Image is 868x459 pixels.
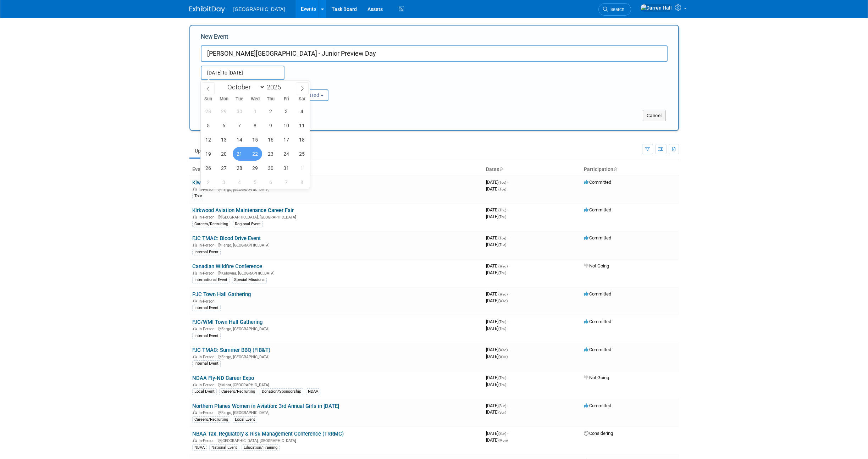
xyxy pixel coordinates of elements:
div: National Event [209,444,239,451]
img: In-Person Event [193,271,197,275]
div: [GEOGRAPHIC_DATA], [GEOGRAPHIC_DATA] [192,214,480,220]
div: Fargo, [GEOGRAPHIC_DATA] [192,186,480,192]
span: [DATE] [486,382,506,387]
span: [DATE] [486,242,506,247]
span: Committed [584,403,611,408]
span: October 27, 2025 [217,161,231,175]
span: (Sun) [498,404,506,408]
span: [DATE] [486,431,508,436]
a: Search [598,3,631,16]
input: Start Date - End Date [201,66,284,80]
span: (Tue) [498,243,506,247]
span: October 1, 2025 [248,104,262,118]
span: (Thu) [498,327,506,331]
a: Kiwanis Club | Tour + Lunch [192,179,257,186]
img: In-Person Event [193,438,197,442]
span: September 29, 2025 [217,104,231,118]
span: (Thu) [498,271,506,275]
span: - [507,375,508,380]
span: [DATE] [486,326,506,331]
span: September 30, 2025 [233,104,247,118]
div: NBAA [192,444,207,451]
img: ExhibitDay [189,6,225,13]
label: New Event [201,33,228,44]
span: September 28, 2025 [201,104,215,118]
span: [DATE] [486,263,510,269]
span: October 5, 2025 [201,118,215,132]
a: PJC Town Hall Gathering [192,291,251,298]
div: Fargo, [GEOGRAPHIC_DATA] [192,354,480,359]
span: October 8, 2025 [248,118,262,132]
input: Year [265,83,286,91]
div: Special Missions [232,277,267,283]
span: Committed [584,207,611,212]
img: In-Person Event [193,243,197,247]
span: [DATE] [486,437,508,443]
span: October 3, 2025 [280,104,293,118]
img: In-Person Event [193,299,197,303]
span: October 2, 2025 [264,104,278,118]
span: In-Person [199,271,217,276]
div: NDAA [306,388,320,395]
img: In-Person Event [193,187,197,191]
span: October 28, 2025 [233,161,247,175]
span: Thu [263,97,278,101]
span: In-Person [199,243,217,248]
span: (Tue) [498,181,506,184]
span: Sat [294,97,310,101]
div: Kelowna, [GEOGRAPHIC_DATA] [192,270,480,276]
div: Regional Event [233,221,263,227]
span: October 17, 2025 [280,133,293,146]
span: Committed [584,347,611,352]
span: Sun [201,97,216,101]
span: [DATE] [486,354,508,359]
span: [DATE] [486,403,508,408]
div: Internal Event [192,333,221,339]
div: Careers/Recruiting [192,416,230,423]
input: Name of Trade Show / Conference [201,45,668,62]
span: Tue [232,97,247,101]
span: October 16, 2025 [264,133,278,146]
span: In-Person [199,215,217,220]
div: Careers/Recruiting [192,221,230,227]
th: Event [189,164,483,176]
span: October 30, 2025 [264,161,278,175]
div: Attendance / Format: [201,80,270,89]
span: [DATE] [486,270,506,275]
img: In-Person Event [193,327,197,330]
span: [DATE] [486,298,508,303]
div: Internal Event [192,305,221,311]
span: - [509,347,510,352]
span: Not Going [584,263,609,269]
span: Considering [584,431,613,436]
img: In-Person Event [193,355,197,358]
span: - [507,235,508,240]
span: (Tue) [498,187,506,191]
span: Search [608,7,624,12]
a: Sort by Start Date [499,166,503,172]
img: In-Person Event [193,215,197,219]
span: [DATE] [486,207,508,212]
span: October 19, 2025 [201,147,215,161]
th: Participation [581,164,679,176]
a: Kirkwood Aviation Maintenance Career Fair [192,207,294,214]
span: October 15, 2025 [248,133,262,146]
span: November 1, 2025 [295,161,309,175]
img: In-Person Event [193,410,197,414]
span: (Thu) [498,376,506,380]
span: - [507,207,508,212]
span: October 24, 2025 [280,147,293,161]
span: October 20, 2025 [217,147,231,161]
span: November 8, 2025 [295,175,309,189]
span: Committed [584,319,611,324]
span: October 12, 2025 [201,133,215,146]
th: Dates [483,164,581,176]
span: [DATE] [486,291,510,297]
span: Committed [584,179,611,185]
span: (Thu) [498,215,506,219]
a: FJC TMAC: Blood Drive Event [192,235,261,242]
span: October 29, 2025 [248,161,262,175]
div: International Event [192,277,230,283]
span: October 9, 2025 [264,118,278,132]
span: October 4, 2025 [295,104,309,118]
